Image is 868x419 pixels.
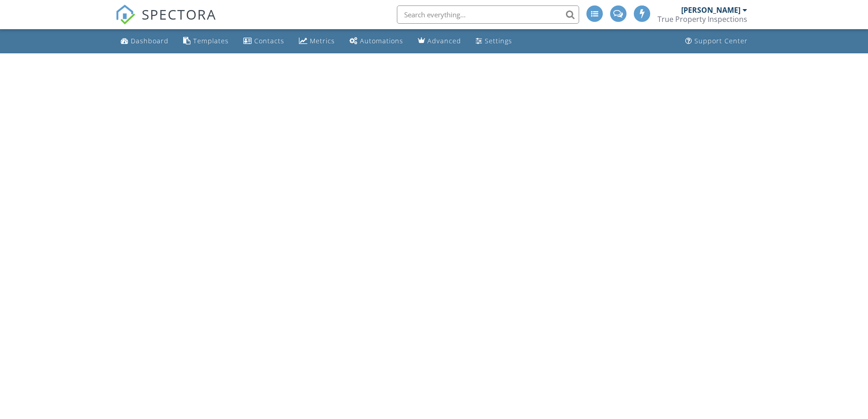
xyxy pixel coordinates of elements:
[472,33,516,50] a: Settings
[657,15,747,24] div: True Property Inspections
[142,5,216,24] span: SPECTORA
[115,12,216,31] a: SPECTORA
[240,33,288,50] a: Contacts
[681,5,740,15] div: [PERSON_NAME]
[254,36,284,45] div: Contacts
[115,5,135,25] img: The Best Home Inspection Software - Spectora
[694,36,748,45] div: Support Center
[346,33,407,50] a: Automations (Advanced)
[193,36,229,45] div: Templates
[427,36,461,45] div: Advanced
[295,33,339,50] a: Metrics
[682,33,751,50] a: Support Center
[414,33,465,50] a: Advanced
[485,36,512,45] div: Settings
[397,5,579,24] input: Search everything...
[360,36,403,45] div: Automations
[180,33,232,50] a: Templates
[131,36,169,45] div: Dashboard
[117,33,172,50] a: Dashboard
[310,36,335,45] div: Metrics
